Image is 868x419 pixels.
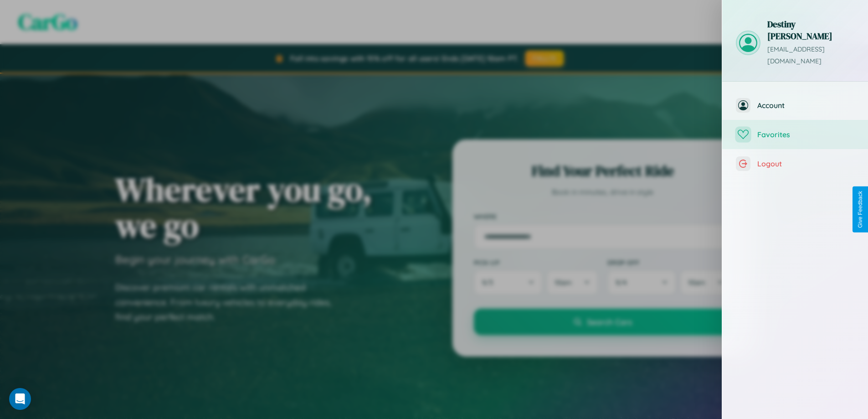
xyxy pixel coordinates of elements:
h3: Destiny [PERSON_NAME] [767,18,854,42]
span: Account [757,101,854,110]
p: [EMAIL_ADDRESS][DOMAIN_NAME] [767,44,854,67]
button: Account [722,91,868,120]
span: Logout [757,159,854,168]
div: Open Intercom Messenger [9,388,31,410]
button: Favorites [722,120,868,149]
span: Favorites [757,130,854,139]
button: Logout [722,149,868,178]
div: Give Feedback [857,191,863,228]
